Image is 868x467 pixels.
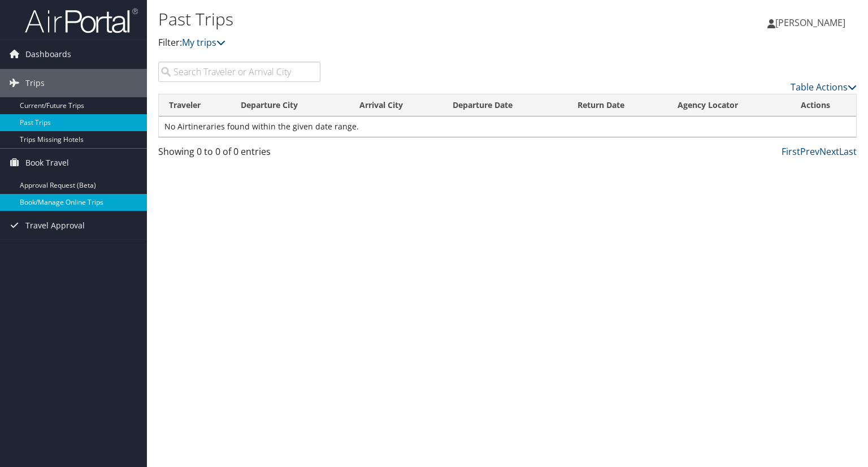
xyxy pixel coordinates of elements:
[839,145,857,158] a: Last
[567,94,667,116] th: Return Date: activate to sort column ascending
[158,62,320,82] input: Search Traveler or Arrival City
[182,36,225,49] a: My trips
[775,16,845,29] span: [PERSON_NAME]
[25,149,69,177] span: Book Travel
[159,94,231,116] th: Traveler: activate to sort column ascending
[349,94,442,116] th: Arrival City: activate to sort column ascending
[159,116,856,137] td: No Airtineraries found within the given date range.
[791,81,857,93] a: Table Actions
[791,94,856,116] th: Actions
[158,145,320,164] div: Showing 0 to 0 of 0 entries
[667,94,790,116] th: Agency Locator: activate to sort column ascending
[25,7,138,34] img: airportal-logo.png
[819,145,839,158] a: Next
[25,69,45,97] span: Trips
[25,211,85,240] span: Travel Approval
[767,6,857,40] a: [PERSON_NAME]
[782,145,800,158] a: First
[158,36,624,50] p: Filter:
[158,7,624,31] h1: Past Trips
[25,40,71,68] span: Dashboards
[231,94,349,116] th: Departure City: activate to sort column ascending
[800,145,819,158] a: Prev
[442,94,567,116] th: Departure Date: activate to sort column ascending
